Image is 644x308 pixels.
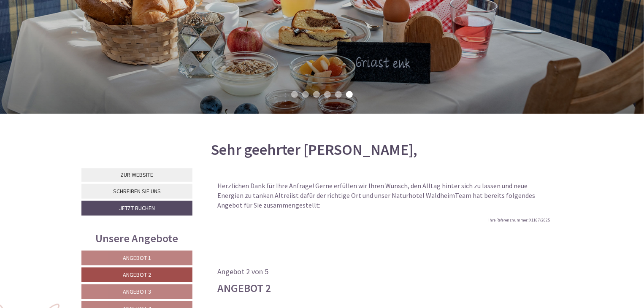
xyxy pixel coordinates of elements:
[218,181,528,200] span: Herzlichen Dank für Ihre Anfrage! Gerne erfüllen wir Ihren Wunsch, den Alltag hinter sich zu lass...
[292,191,392,200] span: ist dafür der richtige Ort und unser
[81,184,192,199] a: Schreiben Sie uns
[123,271,151,278] span: Angebot 2
[151,6,181,21] div: [DATE]
[81,201,192,216] a: Jetzt buchen
[81,168,192,182] a: Zur Website
[218,181,550,210] p: Altrei Naturhotel Waldheim
[81,230,192,246] div: Unsere Angebote
[13,24,130,31] div: Naturhotel Waldheim
[286,222,332,237] button: Senden
[211,141,418,158] h1: Sehr geehrter [PERSON_NAME],
[123,254,151,262] span: Angebot 1
[218,267,269,276] span: Angebot 2 von 5
[218,280,271,296] div: Angebot 2
[6,23,134,49] div: Guten Tag, wie können wir Ihnen helfen?
[488,217,550,223] span: Ihre Referenznummer: X1167/2025
[13,41,130,47] small: 10:20
[123,288,151,295] span: Angebot 3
